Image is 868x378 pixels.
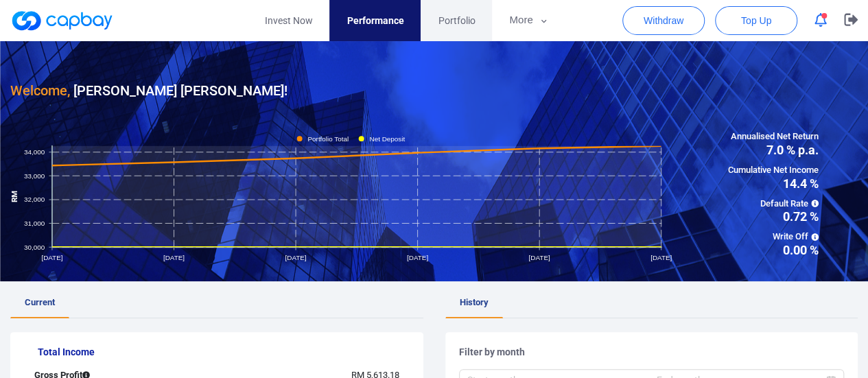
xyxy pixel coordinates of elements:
span: 14.4 % [728,178,819,190]
tspan: [DATE] [41,254,62,261]
tspan: Net Deposit [369,134,405,142]
span: Performance [347,13,403,28]
tspan: 34,000 [24,148,45,156]
span: Default Rate [728,197,819,211]
span: History [460,297,489,307]
tspan: RM [10,190,19,202]
button: Top Up [715,6,797,35]
tspan: [DATE] [650,254,672,261]
tspan: [DATE] [528,254,550,261]
span: Current [25,297,55,307]
span: Write Off [728,230,819,244]
span: 7.0 % p.a. [728,144,819,156]
span: Welcome, [10,82,70,99]
tspan: 30,000 [24,243,45,250]
tspan: 31,000 [24,220,45,227]
span: Cumulative Net Income [728,163,819,178]
span: 0.00 % [728,244,819,257]
tspan: Portfolio Total [307,134,349,142]
tspan: 32,000 [24,196,45,203]
h3: [PERSON_NAME] [PERSON_NAME] ! [10,80,288,102]
span: Portfolio [438,13,475,28]
h5: Total Income [38,346,410,358]
span: 0.72 % [728,211,819,223]
button: Withdraw [622,6,705,35]
span: Top Up [741,14,771,27]
h5: Filter by month [459,346,845,358]
span: Annualised Net Return [728,130,819,144]
tspan: [DATE] [285,254,306,261]
tspan: [DATE] [163,254,185,261]
tspan: 33,000 [24,172,45,179]
tspan: [DATE] [407,254,428,261]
